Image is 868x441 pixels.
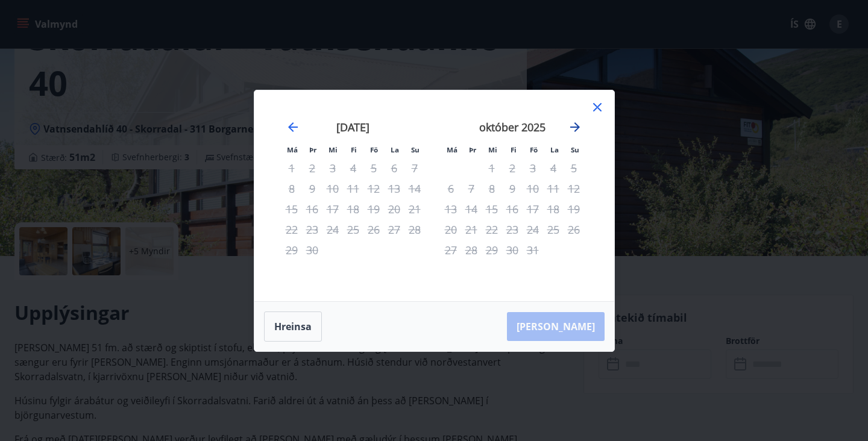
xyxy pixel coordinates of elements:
small: Su [571,145,579,154]
td: Not available. laugardagur, 18. október 2025 [543,199,564,219]
td: Not available. miðvikudagur, 17. september 2025 [322,199,343,219]
small: Þr [469,145,476,154]
strong: október 2025 [479,120,546,134]
td: Not available. miðvikudagur, 1. október 2025 [482,158,502,178]
td: Not available. sunnudagur, 19. október 2025 [564,199,584,219]
small: Su [411,145,420,154]
td: Not available. fimmtudagur, 11. september 2025 [343,178,363,199]
td: Not available. fimmtudagur, 25. september 2025 [343,219,363,240]
td: Not available. föstudagur, 19. september 2025 [363,199,384,219]
td: Not available. föstudagur, 12. september 2025 [363,178,384,199]
small: Fö [370,145,378,154]
strong: [DATE] [336,120,370,134]
td: Not available. fimmtudagur, 9. október 2025 [502,178,523,199]
small: La [550,145,559,154]
td: Not available. mánudagur, 27. október 2025 [441,240,461,260]
td: Not available. þriðjudagur, 16. september 2025 [302,199,322,219]
td: Not available. mánudagur, 1. september 2025 [281,158,302,178]
td: Not available. sunnudagur, 14. september 2025 [404,178,425,199]
td: Not available. fimmtudagur, 16. október 2025 [502,199,523,219]
small: Fi [511,145,517,154]
td: Not available. laugardagur, 6. september 2025 [384,158,404,178]
small: La [391,145,399,154]
td: Not available. þriðjudagur, 28. október 2025 [461,240,482,260]
td: Not available. þriðjudagur, 7. október 2025 [461,178,482,199]
td: Not available. þriðjudagur, 30. september 2025 [302,240,322,260]
td: Not available. fimmtudagur, 4. september 2025 [343,158,363,178]
td: Not available. sunnudagur, 5. október 2025 [564,158,584,178]
td: Not available. föstudagur, 31. október 2025 [523,240,543,260]
td: Not available. mánudagur, 13. október 2025 [441,199,461,219]
div: Move backward to switch to the previous month. [286,120,300,134]
td: Not available. þriðjudagur, 21. október 2025 [461,219,482,240]
small: Þr [309,145,316,154]
div: Move forward to switch to the next month. [568,120,582,134]
td: Not available. mánudagur, 20. október 2025 [441,219,461,240]
td: Not available. miðvikudagur, 8. október 2025 [482,178,502,199]
small: Má [447,145,458,154]
td: Not available. föstudagur, 3. október 2025 [523,158,543,178]
td: Not available. miðvikudagur, 10. september 2025 [322,178,343,199]
td: Not available. föstudagur, 10. október 2025 [523,178,543,199]
td: Not available. laugardagur, 4. október 2025 [543,158,564,178]
td: Not available. sunnudagur, 21. september 2025 [404,199,425,219]
td: Not available. þriðjudagur, 9. september 2025 [302,178,322,199]
small: Fö [530,145,538,154]
td: Not available. mánudagur, 29. september 2025 [281,240,302,260]
td: Not available. fimmtudagur, 2. október 2025 [502,158,523,178]
td: Not available. miðvikudagur, 22. október 2025 [482,219,502,240]
td: Not available. sunnudagur, 12. október 2025 [564,178,584,199]
td: Not available. mánudagur, 8. september 2025 [281,178,302,199]
td: Not available. miðvikudagur, 29. október 2025 [482,240,502,260]
td: Not available. fimmtudagur, 23. október 2025 [502,219,523,240]
td: Not available. miðvikudagur, 3. september 2025 [322,158,343,178]
td: Not available. fimmtudagur, 30. október 2025 [502,240,523,260]
td: Not available. miðvikudagur, 24. september 2025 [322,219,343,240]
td: Not available. föstudagur, 24. október 2025 [523,219,543,240]
td: Not available. þriðjudagur, 2. september 2025 [302,158,322,178]
td: Not available. þriðjudagur, 23. september 2025 [302,219,322,240]
td: Not available. miðvikudagur, 15. október 2025 [482,199,502,219]
small: Mi [329,145,338,154]
td: Not available. fimmtudagur, 18. september 2025 [343,199,363,219]
td: Not available. laugardagur, 13. september 2025 [384,178,404,199]
td: Not available. föstudagur, 17. október 2025 [523,199,543,219]
div: Calendar [269,105,600,287]
td: Not available. þriðjudagur, 14. október 2025 [461,199,482,219]
small: Mi [488,145,497,154]
td: Not available. sunnudagur, 28. september 2025 [404,219,425,240]
button: Hreinsa [264,311,322,342]
td: Not available. sunnudagur, 7. september 2025 [404,158,425,178]
td: Not available. föstudagur, 5. september 2025 [363,158,384,178]
td: Not available. mánudagur, 15. september 2025 [281,199,302,219]
small: Má [287,145,298,154]
td: Not available. mánudagur, 6. október 2025 [441,178,461,199]
td: Not available. sunnudagur, 26. október 2025 [564,219,584,240]
td: Not available. mánudagur, 22. september 2025 [281,219,302,240]
td: Not available. laugardagur, 11. október 2025 [543,178,564,199]
small: Fi [351,145,357,154]
td: Not available. laugardagur, 20. september 2025 [384,199,404,219]
td: Not available. laugardagur, 27. september 2025 [384,219,404,240]
td: Not available. laugardagur, 25. október 2025 [543,219,564,240]
td: Not available. föstudagur, 26. september 2025 [363,219,384,240]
